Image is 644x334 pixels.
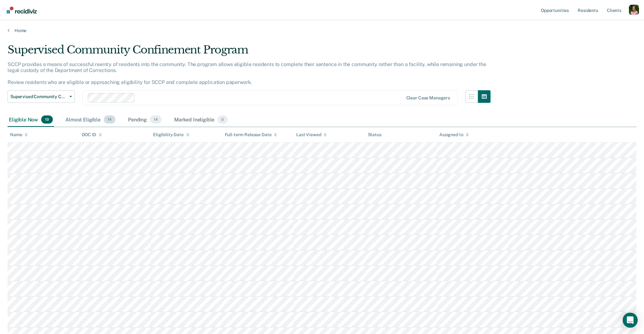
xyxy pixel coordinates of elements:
[10,132,28,137] div: Name
[127,113,163,127] div: Pending14
[153,132,189,137] div: Eligibility Date
[218,115,227,124] span: 0
[7,7,37,14] img: Recidiviz
[8,43,491,61] div: Supervised Community Confinement Program
[623,313,638,328] div: Open Intercom Messenger
[173,113,229,127] div: Marked Ineligible0
[629,5,639,15] button: Profile dropdown button
[82,132,102,137] div: DOC ID
[368,132,381,137] div: Status
[150,115,162,124] span: 14
[41,115,53,124] span: 19
[8,90,75,103] button: Supervised Community Confinement Program
[8,28,636,33] a: Home
[104,115,115,124] span: 14
[296,132,327,137] div: Last Viewed
[64,113,117,127] div: Almost Eligible14
[225,132,277,137] div: Full-term Release Date
[8,113,54,127] div: Eligible Now19
[10,94,67,99] span: Supervised Community Confinement Program
[8,61,486,86] p: SCCP provides a means of successful reentry of residents into the community. The program allows e...
[406,95,450,101] div: Clear case managers
[439,132,469,137] div: Assigned to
